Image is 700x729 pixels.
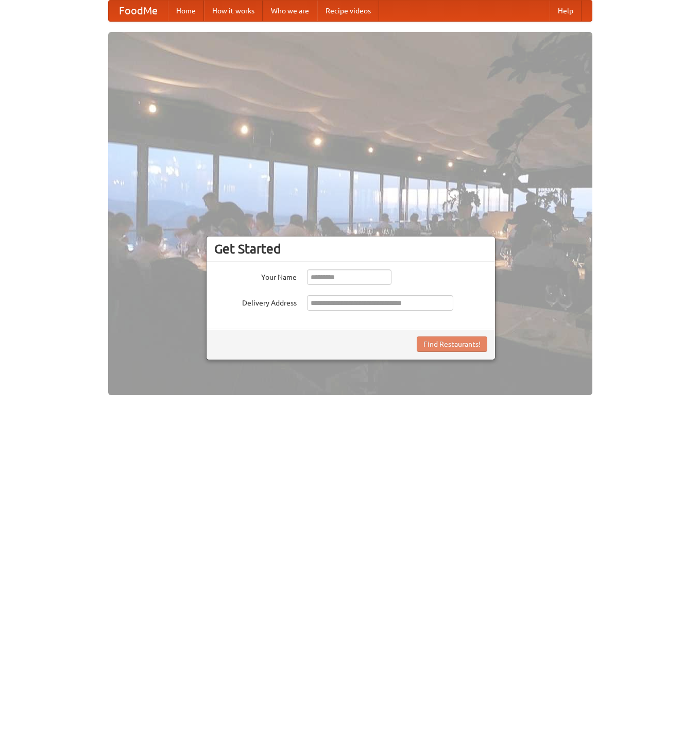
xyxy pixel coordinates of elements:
[317,1,379,21] a: Recipe videos
[204,1,263,21] a: How it works
[214,241,487,257] h3: Get Started
[109,1,168,21] a: FoodMe
[417,336,487,352] button: Find Restaurants!
[214,269,297,282] label: Your Name
[550,1,582,21] a: Help
[214,295,297,308] label: Delivery Address
[263,1,317,21] a: Who we are
[168,1,204,21] a: Home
